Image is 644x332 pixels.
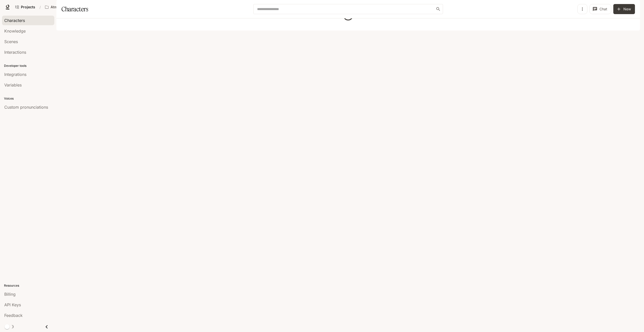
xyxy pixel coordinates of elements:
button: All workspaces [43,2,87,12]
button: Chat [589,4,611,14]
span: Projects [21,5,35,9]
a: Go to projects [13,2,37,12]
h1: Characters [61,4,88,14]
button: New [613,4,635,14]
p: Atma Core The Neural Network [51,5,79,9]
div: / [37,5,43,10]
